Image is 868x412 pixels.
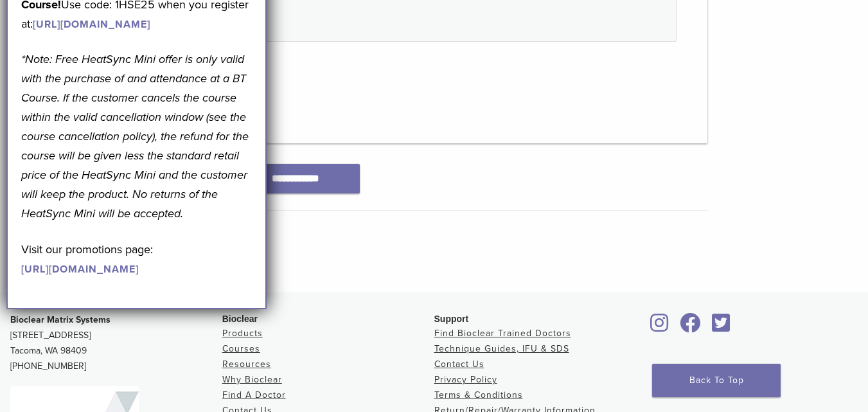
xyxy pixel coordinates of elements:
a: Courses [222,343,260,354]
em: *Note: Free HeatSync Mini offer is only valid with the purchase of and attendance at a BT Course.... [21,52,249,220]
a: Bioclear [708,321,735,334]
a: Bioclear [646,321,673,334]
a: Terms & Conditions [434,390,523,400]
a: Contact Us [434,359,484,370]
a: Find Bioclear Trained Doctors [434,328,571,339]
a: Products [222,328,263,339]
span: Bioclear [222,314,258,324]
a: Bioclear [675,321,705,334]
a: Why Bioclear [222,374,282,385]
p: Visit our promotions page: [21,240,252,278]
a: Resources [222,359,271,370]
a: [URL][DOMAIN_NAME] [33,18,150,31]
a: Technique Guides, IFU & SDS [434,343,569,354]
iframe: reCAPTCHA [252,62,447,112]
a: Privacy Policy [434,374,497,385]
a: Find A Doctor [222,390,286,400]
span: Support [434,314,469,324]
p: [STREET_ADDRESS] Tacoma, WA 98409 [PHONE_NUMBER] [10,312,222,374]
a: [URL][DOMAIN_NAME] [21,263,139,276]
strong: Bioclear Matrix Systems [10,314,111,325]
a: Back To Top [652,364,781,397]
